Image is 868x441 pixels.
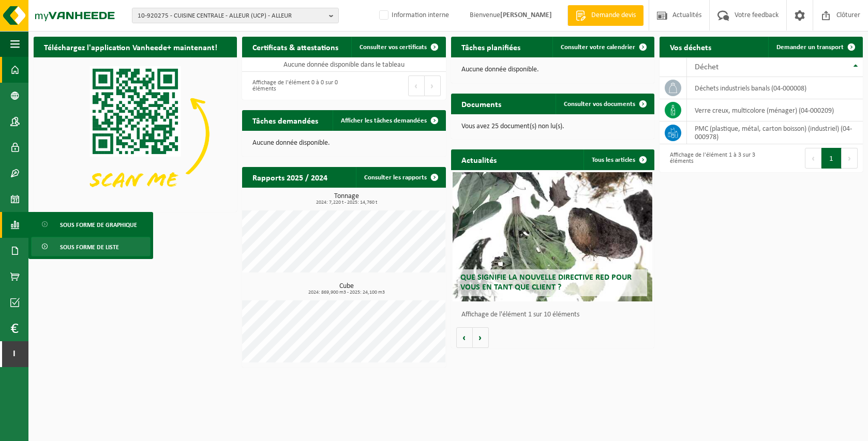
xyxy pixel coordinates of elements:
[34,37,228,57] h2: Téléchargez l'application Vanheede+ maintenant!
[561,44,635,51] span: Consulter votre calendrier
[821,148,842,169] button: 1
[564,101,635,108] span: Consulter vos documents
[333,110,445,131] a: Afficher les tâches demandées
[451,149,507,170] h2: Actualités
[132,8,339,23] button: 10-920275 - CUISINE CENTRALE - ALLEUR (UCP) - ALLEUR
[247,193,445,205] h3: Tonnage
[242,57,445,72] td: Aucune donnée disponible dans le tableau
[473,327,489,348] button: Volgende
[660,37,722,57] h2: Vos déchets
[408,75,425,96] button: Previous
[247,200,445,205] span: 2024: 7,220 t - 2025: 14,760 t
[242,37,349,57] h2: Certificats & attestations
[567,5,643,26] a: Demande devis
[451,94,512,114] h2: Documents
[842,148,858,169] button: Next
[60,237,119,257] span: Sous forme de liste
[665,147,756,170] div: Affichage de l'élément 1 à 3 sur 3 éléments
[687,77,863,99] td: déchets industriels banals (04-000008)
[556,94,653,114] a: Consulter vos documents
[31,215,151,234] a: Sous forme de graphique
[453,172,652,301] a: Que signifie la nouvelle directive RED pour vous en tant que client ?
[451,37,531,57] h2: Tâches planifiées
[247,283,445,295] h3: Cube
[242,110,328,130] h2: Tâches demandées
[583,149,653,170] a: Tous les articles
[500,11,552,19] strong: [PERSON_NAME]
[356,167,445,188] a: Consulter les rapports
[695,63,719,71] span: Déchet
[552,37,653,57] a: Consulter votre calendrier
[461,311,649,318] p: Affichage de l'élément 1 sur 10 éléments
[138,8,325,24] span: 10-920275 - CUISINE CENTRALE - ALLEUR (UCP) - ALLEUR
[687,121,863,144] td: PMC (plastique, métal, carton boisson) (industriel) (04-000978)
[456,327,473,348] button: Vorige
[461,123,644,130] p: Vous avez 25 document(s) non lu(s).
[768,37,862,57] a: Demander un transport
[247,290,445,295] span: 2024: 869,900 m3 - 2025: 24,100 m3
[341,117,427,124] span: Afficher les tâches demandées
[31,237,151,256] a: Sous forme de liste
[461,66,644,73] p: Aucune donnée disponible.
[242,167,338,187] h2: Rapports 2025 / 2024
[589,10,638,21] span: Demande devis
[60,215,137,235] span: Sous forme de graphique
[351,37,445,57] a: Consulter vos certificats
[377,8,449,23] label: Information interne
[776,44,844,51] span: Demander un transport
[360,44,427,51] span: Consulter vos certificats
[10,341,18,367] span: I
[460,273,632,292] span: Que signifie la nouvelle directive RED pour vous en tant que client ?
[252,140,435,147] p: Aucune donnée disponible.
[425,75,441,96] button: Next
[34,57,237,210] img: Download de VHEPlus App
[247,74,339,97] div: Affichage de l'élément 0 à 0 sur 0 éléments
[687,99,863,121] td: verre creux, multicolore (ménager) (04-000209)
[805,148,821,169] button: Previous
